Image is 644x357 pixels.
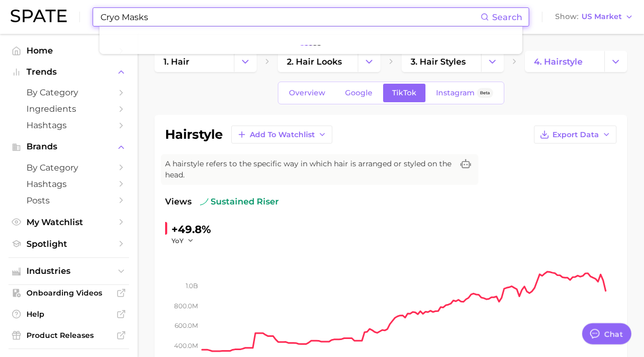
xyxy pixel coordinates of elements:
[278,51,357,72] a: 2. hair looks
[8,306,129,322] a: Help
[8,159,129,176] a: by Category
[402,51,481,72] a: 3. hair styles
[200,198,208,206] img: sustained riser
[345,88,373,97] span: Google
[8,285,129,301] a: Onboarding Videos
[8,101,129,117] a: Ingredients
[8,117,129,133] a: Hashtags
[8,64,129,80] button: Trends
[8,42,129,59] a: Home
[604,51,627,72] button: Change Category
[552,130,599,139] span: Export Data
[289,88,325,97] span: Overview
[165,195,192,208] span: Views
[534,57,583,67] span: 4. hairstyle
[534,126,616,144] button: Export Data
[8,236,129,252] a: Spotlight
[200,195,279,208] span: sustained riser
[8,139,129,155] button: Brands
[174,302,198,310] tspan: 800.0m
[8,84,129,101] a: by Category
[582,14,622,20] span: US Market
[234,51,257,72] button: Change Category
[26,331,111,340] span: Product Releases
[26,120,111,130] span: Hashtags
[481,51,504,72] button: Change Category
[231,126,332,144] button: Add to Watchlist
[552,10,636,24] button: ShowUS Market
[186,282,198,290] tspan: 1.0b
[492,12,522,22] span: Search
[171,236,194,245] button: YoY
[26,239,111,249] span: Spotlight
[287,57,342,67] span: 2. hair looks
[358,51,380,72] button: Change Category
[99,8,480,26] input: Search here for a brand, industry, or ingredient
[8,192,129,209] a: Posts
[26,142,111,151] span: Brands
[26,67,111,77] span: Trends
[250,130,315,139] span: Add to Watchlist
[175,322,198,329] tspan: 600.0m
[26,46,111,56] span: Home
[26,104,111,114] span: Ingredients
[336,84,382,102] a: Google
[436,88,475,97] span: Instagram
[26,309,111,319] span: Help
[555,14,578,20] span: Show
[164,57,189,67] span: 1. hair
[171,236,184,245] span: YoY
[165,158,453,181] span: A hairstyle refers to the specific way in which hair is arranged or styled on the head.
[411,57,466,67] span: 3. hair styles
[383,84,425,102] a: TikTok
[427,84,502,102] a: InstagramBeta
[26,266,111,276] span: Industries
[26,195,111,206] span: Posts
[26,217,111,227] span: My Watchlist
[280,84,334,102] a: Overview
[26,179,111,189] span: Hashtags
[8,327,129,343] a: Product Releases
[165,128,223,141] h1: hairstyle
[26,288,111,298] span: Onboarding Videos
[525,51,604,72] a: 4. hairstyle
[26,87,111,97] span: by Category
[8,263,129,279] button: Industries
[392,88,416,97] span: TikTok
[171,221,211,238] div: +49.8%
[11,10,67,22] img: SPATE
[26,163,111,173] span: by Category
[174,341,198,349] tspan: 400.0m
[8,176,129,192] a: Hashtags
[480,88,490,97] span: Beta
[8,214,129,230] a: My Watchlist
[155,51,234,72] a: 1. hair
